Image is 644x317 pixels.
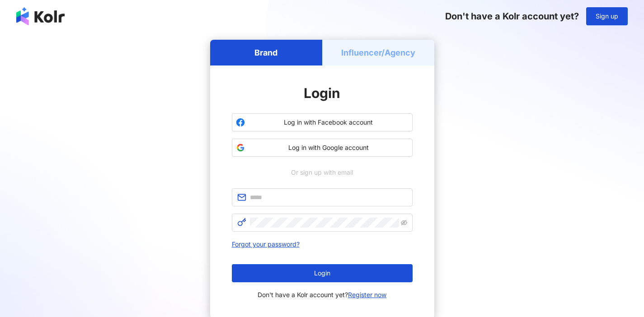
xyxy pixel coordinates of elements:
[285,168,359,177] span: Or sign up with email
[348,291,386,298] a: Register now
[232,264,413,282] button: Login
[258,289,386,300] span: Don't have a Kolr account yet?
[249,118,409,127] span: Log in with Facebook account
[341,47,415,58] h5: Influencer/Agency
[314,270,330,277] span: Login
[401,219,407,226] span: eye-invisible
[232,240,300,248] a: Forgot your password?
[232,139,413,157] button: Log in with Google account
[232,113,413,131] button: Log in with Facebook account
[445,11,579,22] span: Don't have a Kolr account yet?
[586,7,628,25] button: Sign up
[16,7,65,25] img: logo
[249,143,409,152] span: Log in with Google account
[254,47,277,58] h5: Brand
[596,13,618,20] span: Sign up
[304,85,340,101] span: Login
